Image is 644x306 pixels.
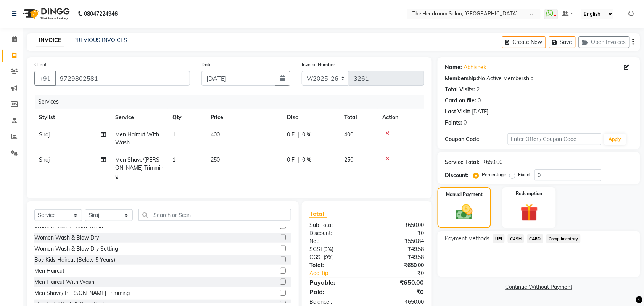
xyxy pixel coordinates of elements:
[304,245,367,253] div: ( )
[579,36,630,48] button: Open Invoices
[302,131,311,139] span: 0 %
[211,156,220,163] span: 250
[34,245,118,253] div: Women Wash & Blow Dry Setting
[508,133,601,145] input: Enter Offer / Coupon Code
[445,108,471,116] div: Last Visit:
[111,109,168,126] th: Service
[115,156,163,179] span: Men Shave/[PERSON_NAME] Trimming
[445,63,462,71] div: Name:
[39,131,50,138] span: Siraj
[464,63,486,71] a: Abhishek
[516,190,543,197] label: Redemption
[304,261,367,269] div: Total:
[377,269,430,277] div: ₹0
[546,234,581,243] span: Complimentary
[304,221,367,229] div: Sub Total:
[378,109,424,126] th: Action
[36,34,64,47] a: INVOICE
[309,210,327,218] span: Total
[340,109,378,126] th: Total
[445,235,490,243] span: Payment Methods
[309,246,323,253] span: SGST
[325,254,332,260] span: 9%
[518,171,530,178] label: Fixed
[34,289,130,297] div: Men Shave/[PERSON_NAME] Trimming
[304,298,367,306] div: Balance :
[304,269,377,277] a: Add Tip
[325,246,332,252] span: 9%
[138,209,291,221] input: Search or Scan
[464,119,467,127] div: 0
[367,245,430,253] div: ₹49.58
[604,134,626,145] button: Apply
[344,131,353,138] span: 400
[344,156,353,163] span: 250
[446,191,483,198] label: Manual Payment
[445,74,633,83] div: No Active Membership
[445,158,480,166] div: Service Total:
[304,287,367,296] div: Paid:
[367,221,430,229] div: ₹650.00
[35,95,430,109] div: Services
[34,234,99,242] div: Women Wash & Blow Dry
[298,156,299,164] span: |
[115,131,159,146] span: Men Haircut With Wash
[172,131,175,138] span: 1
[55,71,190,86] input: Search by Name/Mobile/Email/Code
[304,237,367,245] div: Net:
[304,278,367,287] div: Payable:
[482,171,507,178] label: Percentage
[168,109,206,126] th: Qty
[451,202,478,222] img: _cash.svg
[211,131,220,138] span: 400
[515,202,544,223] img: _gift.svg
[445,119,462,127] div: Points:
[367,261,430,269] div: ₹650.00
[34,278,94,286] div: Men Haircut With Wash
[34,267,64,275] div: Men Haircut
[304,253,367,261] div: ( )
[439,283,639,291] a: Continue Without Payment
[367,298,430,306] div: ₹650.00
[304,229,367,237] div: Discount:
[445,86,475,94] div: Total Visits:
[508,234,524,243] span: CASH
[34,71,56,86] button: +91
[367,287,430,296] div: ₹0
[84,3,118,24] b: 08047224946
[549,36,576,48] button: Save
[34,256,115,264] div: Boy Kids Haircut (Below 5 Years)
[287,156,295,164] span: 0 F
[483,158,503,166] div: ₹650.00
[367,237,430,245] div: ₹550.84
[73,37,127,44] a: PREVIOUS INVOICES
[282,109,340,126] th: Disc
[493,234,505,243] span: UPI
[445,97,477,105] div: Card on file:
[298,131,299,139] span: |
[172,156,175,163] span: 1
[39,156,50,163] span: Siraj
[472,108,489,116] div: [DATE]
[445,172,469,180] div: Discount:
[309,254,324,261] span: CGST
[367,253,430,261] div: ₹49.58
[19,3,72,24] img: logo
[201,61,212,68] label: Date
[477,86,480,94] div: 2
[367,229,430,237] div: ₹0
[502,36,546,48] button: Create New
[302,156,311,164] span: 0 %
[287,131,295,139] span: 0 F
[367,278,430,287] div: ₹650.00
[527,234,544,243] span: CARD
[34,61,47,68] label: Client
[302,61,335,68] label: Invoice Number
[478,97,481,105] div: 0
[34,223,103,231] div: Women Haircut With Wash
[206,109,282,126] th: Price
[445,135,508,143] div: Coupon Code
[445,74,478,83] div: Membership:
[34,109,111,126] th: Stylist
